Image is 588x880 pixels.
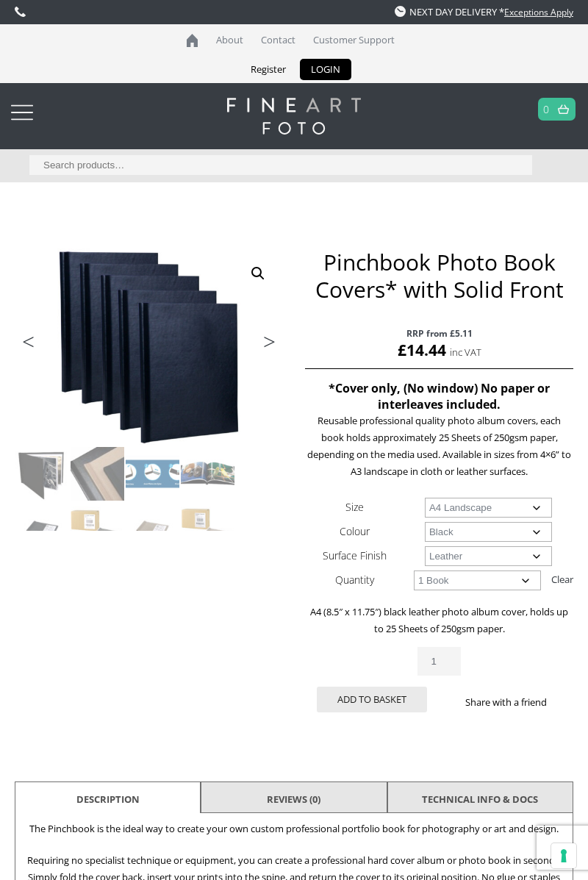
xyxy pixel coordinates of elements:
[15,502,69,556] img: Pinchbook Photo Book Covers* with Solid Front - Image 5
[440,717,451,729] img: facebook sharing button
[317,687,427,712] button: Add to basket
[306,24,402,56] a: Customer Support
[29,155,532,175] input: Search products…
[551,843,576,868] button: Your consent preferences for tracking technologies
[395,6,406,17] img: time.svg
[240,59,297,80] a: Register
[71,447,124,501] img: Pinchbook Photo Book Covers* with Solid Front - Image 2
[126,447,179,501] img: Pinchbook Photo Book Covers* with Solid Front - Image 3
[551,568,573,591] a: Clear options
[475,717,487,729] img: email sharing button
[254,24,303,56] a: Contact
[504,6,573,18] a: Exceptions Apply
[417,647,460,676] input: Product quantity
[227,98,360,135] img: logo-white.svg
[440,694,573,711] p: Share with a friend
[558,104,569,114] img: basket.svg
[457,717,469,729] img: twitter sharing button
[305,604,573,637] p: A4 (8.5″ x 11.75″) black leather photo album cover, holds up to 25 Sheets of 250gsm paper.
[340,524,370,538] label: Colour
[23,820,565,837] p: The Pinchbook is the ideal way to create your own custom professional portfolio book for photogra...
[335,573,374,587] label: Quantity
[15,7,26,17] img: phone.svg
[267,786,320,812] a: Reviews (0)
[245,260,271,287] a: View full-screen image gallery
[422,786,538,812] a: TECHNICAL INFO & DOCS
[345,500,364,514] label: Size
[181,502,234,556] img: Pinchbook Photo Book Covers* with Solid Front - Image 8
[398,340,406,360] span: £
[395,5,497,18] span: NEXT DAY DELIVERY
[300,59,351,80] a: LOGIN
[76,786,140,812] a: Description
[209,24,251,56] a: About
[305,380,573,412] h4: *Cover only, (No window) No paper or interleaves included.
[181,447,234,501] img: Pinchbook Photo Book Covers* with Solid Front - Image 4
[323,548,387,562] label: Surface Finish
[126,502,179,556] img: Pinchbook Photo Book Covers* with Solid Front - Image 7
[543,99,550,120] a: 0
[398,340,446,360] bdi: 14.44
[71,502,124,556] img: Pinchbook Photo Book Covers* with Solid Front - Image 6
[305,325,573,342] span: RRP from £5.11
[305,248,573,303] h1: Pinchbook Photo Book Covers* with Solid Front
[305,412,573,480] p: Reusable professional quality photo album covers, each book holds approximately 25 Sheets of 250g...
[15,447,69,501] img: Pinchbook Photo Book Covers* with Solid Front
